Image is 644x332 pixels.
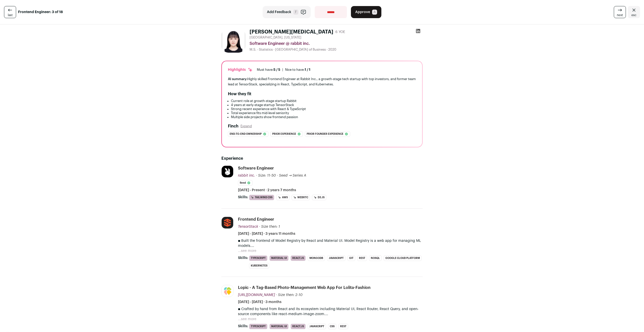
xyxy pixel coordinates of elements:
[230,131,262,137] span: End-to-end ownership
[240,124,252,128] button: Expand
[272,131,296,137] span: Prior experience
[614,6,626,18] a: next
[228,76,416,87] div: Highly skilled Frontend Engineer at Rabbit Inc., a growth-stage tech startup with top investors, ...
[238,307,423,317] p: ▪ Crafted by hand from React and its ecosystem including Material UI, React Router, React Query, ...
[249,195,274,200] li: Tailwind CSS
[276,195,290,200] li: AWS
[238,217,274,222] div: Frontend Engineer
[351,6,381,18] button: Approve A
[285,68,310,72] div: Nice to have:
[238,293,275,297] span: [URL][DOMAIN_NAME]
[277,173,278,178] span: ·
[221,28,246,53] img: 1664315316281
[250,48,423,52] div: M.S. - Statistics - [GEOGRAPHIC_DATA] of Business - 2020
[293,10,298,15] span: F
[249,324,267,329] li: TypeScript
[250,28,333,36] h1: [PERSON_NAME][MEDICAL_DATA]
[384,255,422,261] li: Google Cloud Platform
[372,10,377,15] span: A
[328,324,336,329] li: CSS
[628,6,640,18] a: Close
[238,255,248,260] span: Skills:
[238,174,255,177] span: rabbit inc.
[228,77,247,81] span: AI summary:
[307,131,343,137] span: Prior founder experience
[269,324,289,329] li: Material UI
[228,91,251,97] h2: How they fit
[238,231,295,236] span: [DATE] - [DATE] · 3 years 11 months
[231,115,416,119] li: Multiple side projects show frontend passion
[308,324,326,329] li: JavaScript
[347,255,355,261] li: Git
[249,255,267,261] li: TypeScript
[338,324,348,329] li: REST
[267,10,291,15] span: Add Feedback
[222,217,233,228] img: 1d7598937216a9a7ac728fbde3c14e6d952c61322e12101531602b25020d9d2d.jpg
[312,195,326,200] li: D3.js
[238,195,248,200] span: Skills:
[228,67,253,72] div: Highlights
[231,111,416,115] li: Total experience fits mid-level seniority
[269,255,289,261] li: Material UI
[238,324,248,329] span: Skills:
[249,263,269,269] li: Kubernetes
[4,6,16,18] a: last
[238,188,296,193] span: [DATE] - Present · 2 years 7 months
[291,324,306,329] li: React.js
[250,36,301,40] span: [GEOGRAPHIC_DATA], [US_STATE]
[221,155,423,161] h2: Experience
[222,166,233,177] img: f052eccd7a633b86cceca2d6c27c11c871bca3265bb451d602ab46cd5d87e0c4.jpg
[617,13,623,17] span: next
[257,68,280,72] div: Must have:
[257,68,310,72] ul: |
[305,68,310,71] span: 1 / 1
[238,165,274,171] div: Software Engineer
[250,41,423,47] div: Software Engineer @ rabbit inc.
[238,285,371,290] div: Lopic - a tag-based photo-management web app for Lolita-fashion
[631,13,636,17] span: esc
[369,255,382,261] li: NoSQL
[292,195,310,200] li: WebRTC
[263,6,311,18] button: Add Feedback F
[279,174,306,177] span: Seed → Series A
[259,225,280,228] span: · Size then: 1
[291,255,306,261] li: React.js
[222,285,233,297] img: 3ff058ac56e3894c43e2b82fba760b49f456656eab8f3f0c761e6cfa61db8424.jpg
[238,238,423,248] p: ▪ Built the frontend of Model Registry by React and Material UI. Model Registry is a web app for ...
[308,255,325,261] li: MongoDB
[238,225,258,228] span: TensorStack
[238,300,281,305] span: [DATE] - [DATE] · 3 months
[8,13,13,17] span: last
[238,317,256,322] button: ...see more
[238,180,253,186] li: Seed
[335,29,345,35] div: 6 YOE
[231,107,416,111] li: Strong recent experience with React & TypeScript
[273,68,280,71] span: 5 / 5
[276,293,303,297] span: · Size then: 2-10
[355,10,370,15] span: Approve
[228,123,238,129] h2: Finch
[231,99,416,103] li: Current role at growth-stage startup Rabbit
[357,255,367,261] li: REST
[256,174,276,177] span: · Size: 11-50
[238,248,256,253] button: ...see more
[231,103,416,107] li: 4 years at early-stage startup TensorStack
[327,255,345,261] li: JavaScript
[18,10,63,15] strong: Frontend Engineer: 3 of 18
